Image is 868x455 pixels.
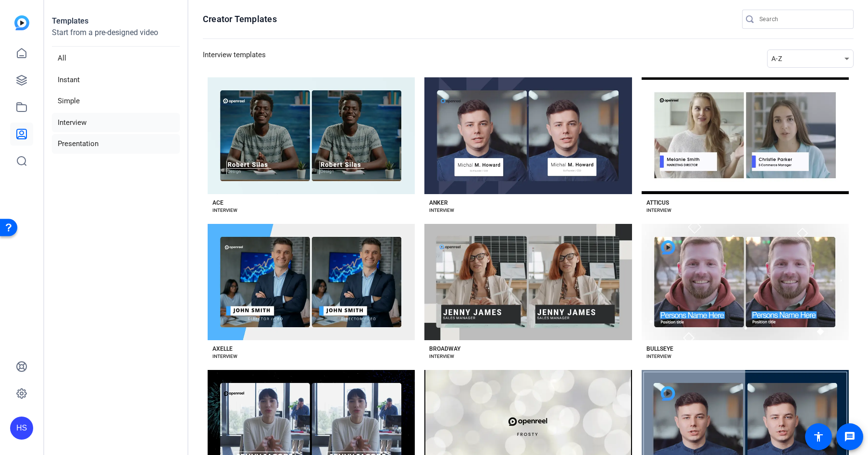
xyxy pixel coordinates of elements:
[52,134,180,154] li: Presentation
[208,77,415,194] button: Template image
[212,199,223,207] div: ACE
[424,224,632,341] button: Template image
[14,15,29,30] img: blue-gradient.svg
[10,417,33,440] div: HS
[429,345,460,353] div: BROADWAY
[429,199,448,207] div: ANKER
[429,207,454,214] div: INTERVIEW
[642,224,849,341] button: Template image
[646,345,673,353] div: BULLSEYE
[52,70,180,90] li: Instant
[646,207,671,214] div: INTERVIEW
[52,27,180,47] p: Start from a pre-designed video
[52,113,180,133] li: Interview
[771,55,782,62] span: A-Z
[203,49,266,68] h3: Interview templates
[844,431,856,443] mat-icon: message
[212,345,233,353] div: AXELLE
[813,431,824,443] mat-icon: accessibility
[642,77,849,194] button: Template image
[429,353,454,360] div: INTERVIEW
[52,49,180,68] li: All
[424,77,632,194] button: Template image
[52,91,180,111] li: Simple
[759,13,846,25] input: Search
[52,16,88,25] strong: Templates
[212,207,237,214] div: INTERVIEW
[212,353,237,360] div: INTERVIEW
[646,199,669,207] div: ATTICUS
[646,353,671,360] div: INTERVIEW
[203,13,277,25] h1: Creator Templates
[208,224,415,341] button: Template image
